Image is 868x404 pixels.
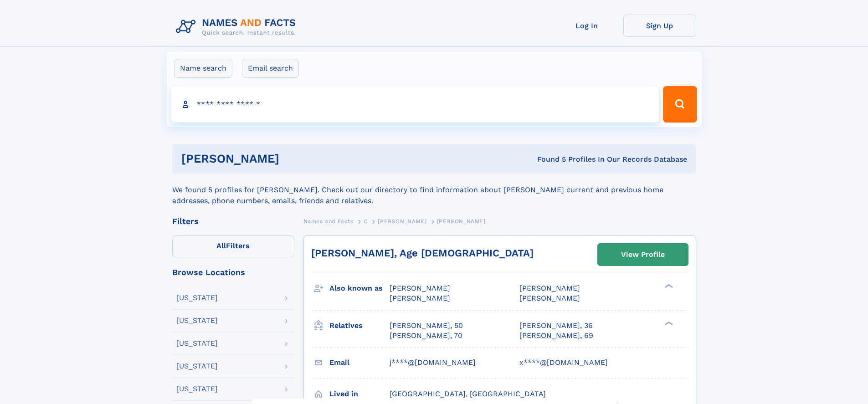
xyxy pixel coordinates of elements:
[174,59,232,78] label: Name search
[390,294,450,302] span: [PERSON_NAME]
[364,215,368,227] a: C
[242,59,299,78] label: Email search
[172,217,294,225] div: Filters
[519,331,593,341] a: [PERSON_NAME], 69
[519,294,580,302] span: [PERSON_NAME]
[623,15,696,37] a: Sign Up
[329,281,390,296] h3: Also known as
[176,385,218,393] div: [US_STATE]
[311,247,534,259] a: [PERSON_NAME], Age [DEMOGRAPHIC_DATA]
[519,284,580,292] span: [PERSON_NAME]
[390,321,463,331] a: [PERSON_NAME], 50
[390,284,450,292] span: [PERSON_NAME]
[550,15,623,37] a: Log In
[176,363,218,370] div: [US_STATE]
[329,355,390,370] h3: Email
[181,153,408,164] h1: [PERSON_NAME]
[171,86,659,123] input: search input
[598,244,688,266] a: View Profile
[663,283,673,289] div: ❯
[519,321,593,331] a: [PERSON_NAME], 36
[364,218,368,225] span: C
[390,331,462,341] a: [PERSON_NAME], 70
[378,218,426,225] span: [PERSON_NAME]
[437,218,486,225] span: [PERSON_NAME]
[216,241,226,250] span: All
[176,294,218,302] div: [US_STATE]
[408,154,687,164] div: Found 5 Profiles In Our Records Database
[172,268,294,276] div: Browse Locations
[172,15,303,39] img: Logo Names and Facts
[390,389,546,398] span: [GEOGRAPHIC_DATA], [GEOGRAPHIC_DATA]
[663,320,673,326] div: ❯
[378,215,426,227] a: [PERSON_NAME]
[329,318,390,333] h3: Relatives
[172,235,294,257] label: Filters
[329,386,390,402] h3: Lived in
[176,317,218,324] div: [US_STATE]
[176,340,218,347] div: [US_STATE]
[172,174,696,206] div: We found 5 profiles for [PERSON_NAME]. Check out our directory to find information about [PERSON_...
[303,215,354,227] a: Names and Facts
[663,86,697,123] button: Search Button
[621,244,665,265] div: View Profile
